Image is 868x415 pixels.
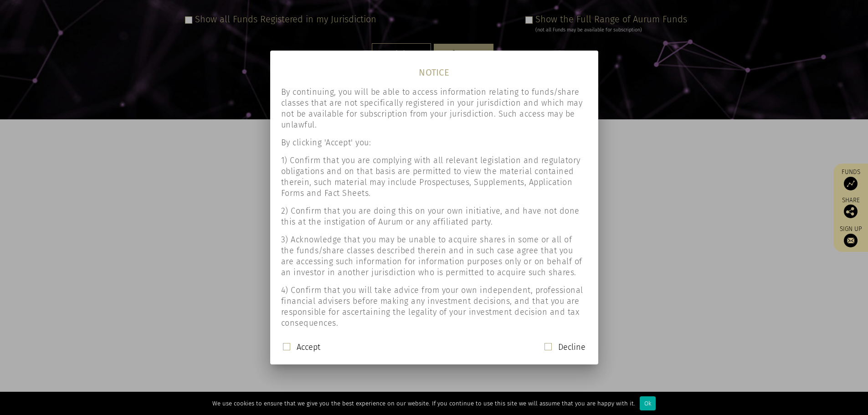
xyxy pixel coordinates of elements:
[270,57,598,80] h1: NOTICE
[281,137,587,148] p: By clicking 'Accept' you:
[281,87,587,130] p: By continuing, you will be able to access information relating to funds/share classes that are no...
[281,285,587,328] p: 4) Confirm that you will take advice from your own independent, professional financial advisers b...
[281,155,587,199] p: 1) Confirm that you are complying with all relevant legislation and regulatory obligations and on...
[297,342,320,353] label: Accept
[281,234,587,278] p: 3) Acknowledge that you may be unable to acquire shares in some or all of the funds/share classes...
[281,205,587,227] p: 2) Confirm that you are doing this on your own initiative, and have not done this at the instigat...
[558,342,586,353] label: Decline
